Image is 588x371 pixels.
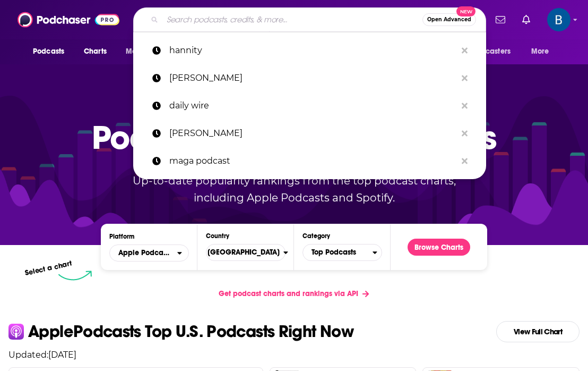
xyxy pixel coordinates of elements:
p: maga podcast [169,147,456,175]
button: open menu [118,41,177,62]
button: open menu [25,41,78,62]
a: [PERSON_NAME] [133,64,486,92]
span: Get podcast charts and rankings via API [219,289,358,298]
img: User Profile [547,8,570,31]
p: Apple Podcasts Top U.S. Podcasts Right Now [28,323,353,340]
span: Monitoring [126,44,163,59]
p: hannity [169,37,456,64]
span: [GEOGRAPHIC_DATA] [199,243,283,262]
button: Countries [206,244,286,261]
span: Charts [84,44,107,59]
button: open menu [524,41,563,62]
p: Up-to-date popularity rankings from the top podcast charts, including Apple Podcasts and Spotify. [111,172,477,206]
button: Browse Charts [408,239,470,256]
button: Categories [302,244,382,261]
a: [PERSON_NAME] [133,120,486,147]
a: Get podcast charts and rankings via API [210,281,377,307]
span: More [531,44,549,59]
span: Top Podcasts [303,243,373,262]
p: ben shapiro [169,64,456,92]
button: open menu [109,244,189,262]
span: Apple Podcasts [118,249,171,257]
p: Podcast Charts & Rankings [92,103,497,172]
input: Search podcasts, credits, & more... [162,11,422,28]
img: select arrow [58,271,92,281]
button: Show profile menu [547,8,570,31]
span: Open Advanced [427,17,471,22]
button: Open AdvancedNew [422,13,476,26]
img: Podchaser - Follow, Share and Rate Podcasts [18,10,119,30]
a: Show notifications dropdown [518,11,534,29]
a: daily wire [133,92,486,120]
a: Charts [77,41,113,62]
a: Show notifications dropdown [491,11,509,29]
span: New [456,6,475,16]
a: maga podcast [133,147,486,175]
p: Select a chart [24,259,73,277]
img: apple Icon [8,324,24,339]
p: daily wire [169,92,456,120]
a: hannity [133,37,486,64]
button: open menu [453,41,526,62]
span: Logged in as bob.wilms [547,8,570,31]
span: Podcasts [33,44,64,59]
div: Search podcasts, credits, & more... [133,7,486,32]
a: View Full Chart [496,321,580,342]
h2: Platforms [109,244,189,262]
p: glenn beck [169,120,456,147]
